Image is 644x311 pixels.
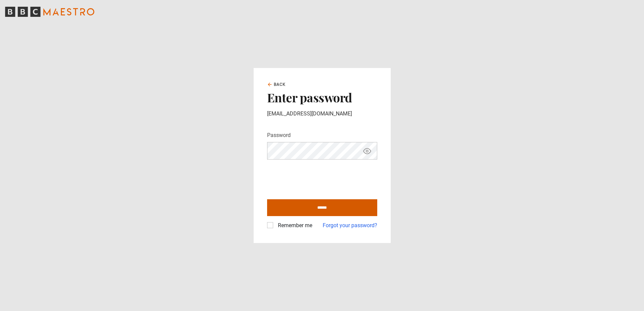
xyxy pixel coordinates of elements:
[323,221,377,230] a: Forgot your password?
[267,81,286,88] a: Back
[267,165,369,191] iframe: reCAPTCHA
[5,7,94,17] svg: BBC Maestro
[267,110,377,118] p: [EMAIL_ADDRESS][DOMAIN_NAME]
[274,81,286,88] span: Back
[275,221,312,230] label: Remember me
[267,131,291,139] label: Password
[267,90,377,104] h2: Enter password
[361,145,373,157] button: Show password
